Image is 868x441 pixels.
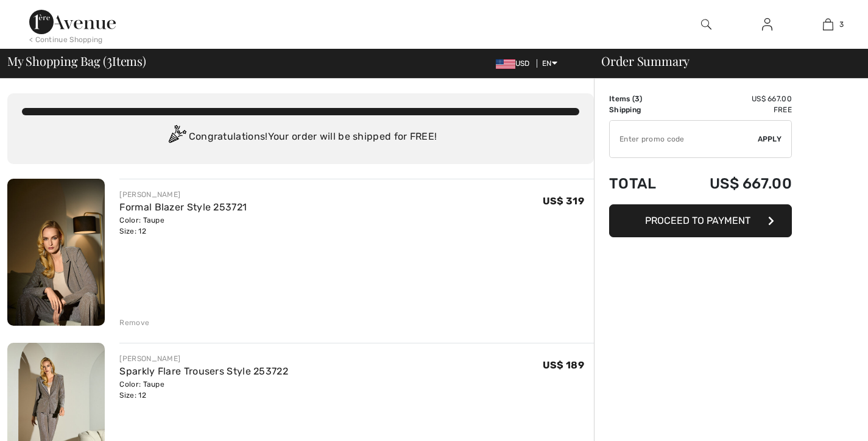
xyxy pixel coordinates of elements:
span: US$ 319 [543,195,584,207]
span: Apply [758,134,782,145]
img: US Dollar [496,59,515,69]
span: 3 [107,52,112,68]
div: Color: Taupe Size: 12 [119,215,247,237]
div: Congratulations! Your order will be shipped for FREE! [22,125,579,149]
img: Congratulation2.svg [164,125,189,149]
td: Items ( ) [609,93,676,104]
span: EN [542,59,557,68]
span: Proceed to Payment [645,215,750,226]
div: [PERSON_NAME] [119,189,247,200]
td: Free [676,104,792,115]
a: 3 [798,17,858,32]
div: Color: Taupe Size: 12 [119,379,288,401]
a: Sign In [752,17,782,32]
span: My Shopping Bag ( Items) [7,55,146,67]
span: 3 [635,95,640,103]
a: Formal Blazer Style 253721 [119,201,247,213]
img: Formal Blazer Style 253721 [7,179,105,326]
span: USD [496,59,535,68]
td: US$ 667.00 [676,93,792,104]
div: Order Summary [587,55,861,67]
td: Shipping [609,104,676,115]
div: [PERSON_NAME] [119,353,288,364]
td: US$ 667.00 [676,163,792,204]
button: Proceed to Payment [609,204,792,237]
input: Promo code [610,121,758,157]
img: search the website [701,17,711,32]
span: 3 [839,19,844,30]
a: Sparkly Flare Trousers Style 253722 [119,365,288,377]
div: Remove [119,317,149,328]
img: My Info [762,17,772,32]
span: US$ 189 [543,359,584,371]
td: Total [609,163,676,204]
img: 1ère Avenue [29,10,116,34]
div: < Continue Shopping [29,34,103,45]
img: My Bag [823,17,833,32]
